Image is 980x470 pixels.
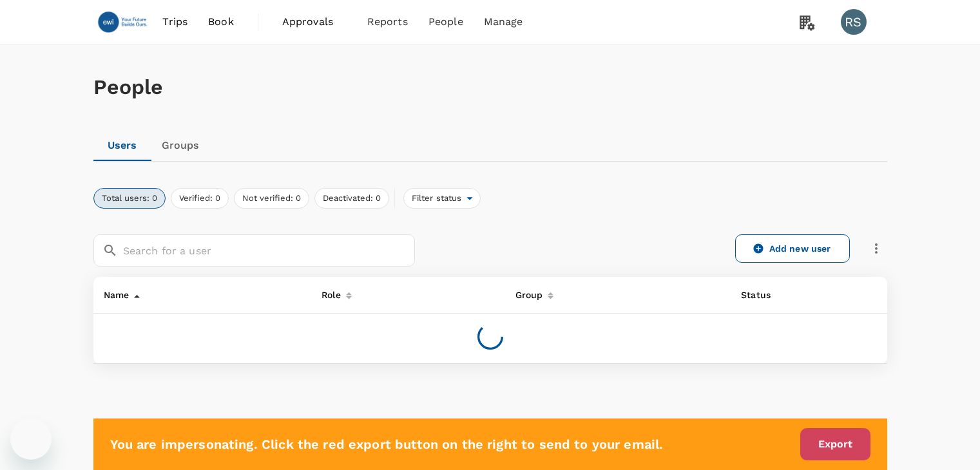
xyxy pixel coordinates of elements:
span: Manage [484,14,523,30]
span: Trips [162,14,187,30]
button: Deactivated: 0 [314,188,389,209]
button: Total users: 0 [93,188,166,209]
input: Search for a user [123,234,415,267]
iframe: Button to launch messaging window [10,418,52,460]
div: Name [99,282,130,303]
a: Users [93,130,151,161]
span: Filter status [404,193,467,205]
span: Reports [367,14,408,30]
button: Export [800,428,870,460]
span: People [428,14,463,30]
a: Groups [151,130,209,161]
img: EWI Group [93,8,153,36]
h6: You are impersonating. Click the red export button on the right to send to your email. [110,434,664,455]
button: Not verified: 0 [234,188,309,209]
th: Status [731,277,808,314]
span: Approvals [282,14,347,30]
button: Verified: 0 [171,188,229,209]
div: RS [841,9,867,35]
div: Group [510,282,543,303]
div: Role [316,282,341,303]
a: Add new user [735,234,850,263]
h1: People [93,75,887,99]
span: Book [208,14,234,30]
div: Filter status [403,188,481,209]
